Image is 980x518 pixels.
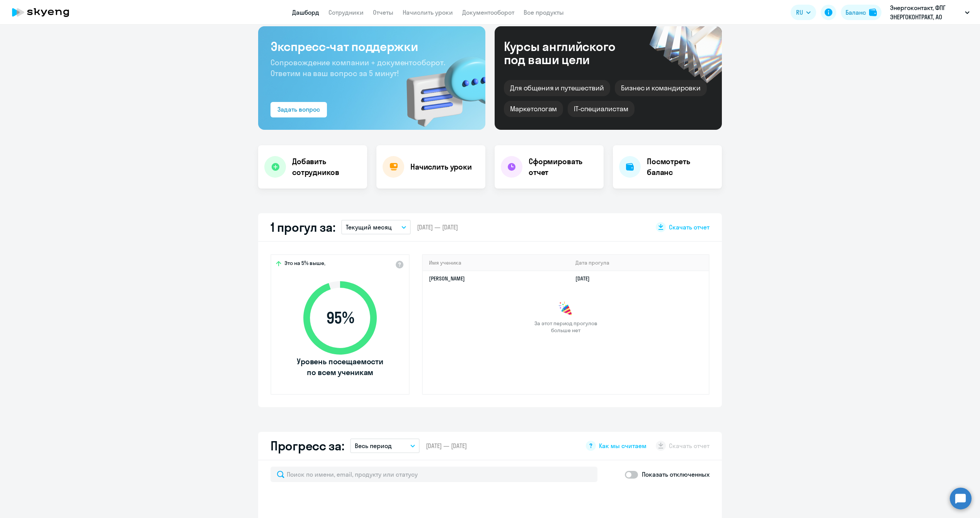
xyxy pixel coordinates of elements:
span: [DATE] — [DATE] [417,223,458,231]
a: Отчеты [373,8,393,16]
div: Баланс [846,8,866,17]
a: Все продукты [524,8,564,16]
p: Весь период [355,441,392,450]
h2: Прогресс за: [271,438,344,453]
span: Уровень посещаемости по всем ученикам [296,356,385,378]
span: RU [796,8,803,17]
h4: Сформировать отчет [529,156,597,178]
a: Документооборот [462,8,514,16]
p: Энергоконтакт, ФПГ ЭНЕРГОКОНТРАКТ, АО [890,3,962,22]
p: Текущий месяц [346,222,392,232]
button: Балансbalance [841,5,881,20]
div: Маркетологам [504,101,563,117]
span: Как мы считаем [599,442,647,450]
a: [DATE] [575,275,596,282]
h4: Посмотреть баланс [647,156,716,178]
img: balance [869,8,877,16]
div: Курсы английского под ваши цели [504,40,636,66]
span: Скачать отчет [669,223,709,231]
div: Задать вопрос [277,105,320,114]
h4: Добавить сотрудников [292,156,361,178]
a: [PERSON_NAME] [429,275,465,282]
img: bg-img [395,43,485,130]
input: Поиск по имени, email, продукту или статусу [271,467,597,482]
button: Текущий месяц [341,220,411,234]
span: 95 % [296,309,385,327]
a: Дашборд [292,8,319,16]
h3: Экспресс-чат поддержки [271,39,473,54]
span: Сопровождение компании + документооборот. Ответим на ваш вопрос за 5 минут! [271,58,445,78]
th: Имя ученика [423,255,569,271]
img: congrats [558,301,573,317]
span: [DATE] — [DATE] [426,442,467,450]
div: IT-специалистам [568,101,634,117]
th: Дата прогула [569,255,709,271]
div: Для общения и путешествий [504,80,610,96]
span: Это на 5% выше, [284,260,325,269]
a: Сотрудники [328,8,364,16]
h2: 1 прогул за: [271,219,335,235]
button: Энергоконтакт, ФПГ ЭНЕРГОКОНТРАКТ, АО [886,3,973,22]
div: Бизнес и командировки [615,80,707,96]
span: За этот период прогулов больше нет [533,320,598,334]
h4: Начислить уроки [410,161,472,172]
p: Показать отключенных [642,470,709,479]
button: RU [791,5,816,20]
button: Задать вопрос [271,102,327,117]
a: Начислить уроки [403,8,453,16]
button: Весь период [350,438,420,453]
